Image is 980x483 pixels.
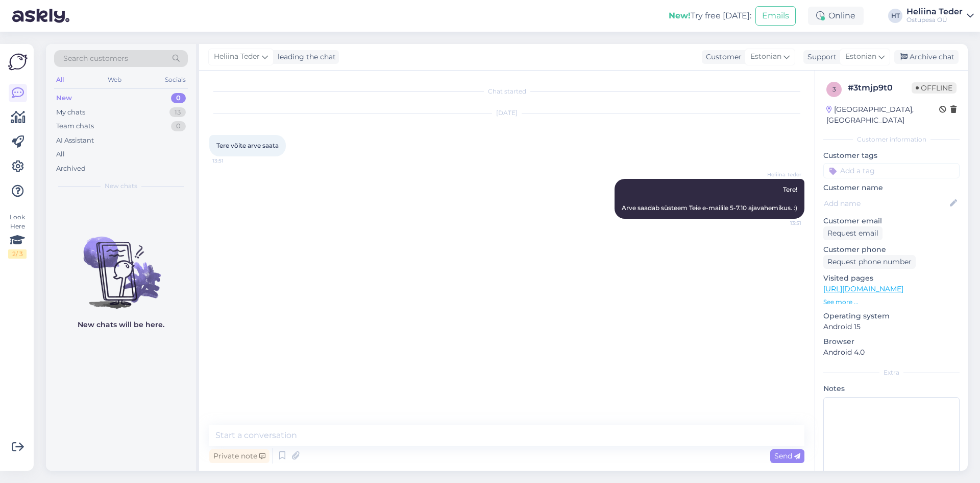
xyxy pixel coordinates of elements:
input: Add a tag [823,163,960,178]
img: No chats [46,218,196,310]
div: [GEOGRAPHIC_DATA], [GEOGRAPHIC_DATA] [826,104,939,126]
p: Browser [823,336,960,347]
input: Add name [824,198,948,209]
div: Web [106,73,124,86]
b: New! [669,11,691,20]
div: Try free [DATE]: [669,10,751,22]
div: All [54,73,66,86]
p: Android 15 [823,321,960,332]
span: New chats [105,181,137,191]
div: Request email [823,226,883,240]
div: My chats [56,107,85,118]
div: leading the chat [274,52,336,62]
div: Online [808,7,864,25]
span: Tere võite arve saata [216,142,279,149]
span: Offline [912,82,957,94]
div: Extra [823,368,960,377]
div: Look Here [8,213,27,259]
div: Request phone number [823,255,916,269]
div: # 3tmjp9t0 [848,82,912,94]
div: 0 [171,93,186,103]
div: 0 [171,121,186,131]
div: [DATE] [209,108,804,118]
p: Customer phone [823,244,960,255]
span: 13:51 [763,219,801,227]
p: Customer tags [823,150,960,161]
span: 13:51 [212,157,251,165]
p: See more ... [823,297,960,307]
div: AI Assistant [56,135,94,146]
span: Heliina Teder [214,51,260,62]
span: Estonian [845,51,876,62]
p: Notes [823,383,960,394]
a: [URL][DOMAIN_NAME] [823,284,903,293]
span: Send [774,451,800,461]
div: HT [888,9,902,23]
span: 3 [832,85,836,93]
p: Customer name [823,182,960,193]
p: Android 4.0 [823,347,960,358]
p: Visited pages [823,273,960,284]
div: Socials [163,73,188,86]
div: Customer information [823,135,960,144]
p: New chats will be here. [78,319,164,330]
div: Private note [209,449,269,463]
span: Search customers [63,53,128,64]
div: 13 [169,107,186,118]
div: Customer [702,52,742,62]
div: New [56,93,72,103]
div: 2 / 3 [8,249,27,259]
div: Support [803,52,837,62]
span: Heliina Teder [763,171,801,178]
div: All [56,149,65,159]
button: Emails [755,6,796,26]
div: Team chats [56,121,94,131]
span: Estonian [750,51,781,62]
a: Heliina TederOstupesa OÜ [906,8,974,24]
div: Archived [56,164,86,174]
div: Heliina Teder [906,8,963,16]
div: Chat started [209,87,804,96]
div: Ostupesa OÜ [906,16,963,24]
p: Operating system [823,311,960,321]
div: Archive chat [894,50,959,64]
p: Customer email [823,216,960,226]
img: Askly Logo [8,52,28,72]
